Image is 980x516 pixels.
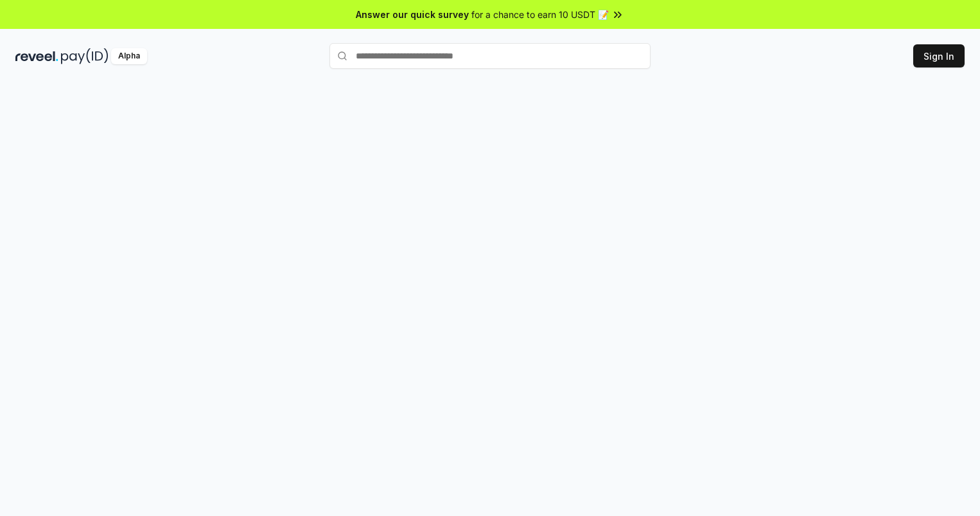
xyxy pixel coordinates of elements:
img: reveel_dark [15,48,58,64]
button: Sign In [913,44,965,67]
span: for a chance to earn 10 USDT 📝 [471,8,609,21]
img: pay_id [61,48,109,64]
span: Answer our quick survey [356,8,469,21]
div: Alpha [111,48,147,64]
